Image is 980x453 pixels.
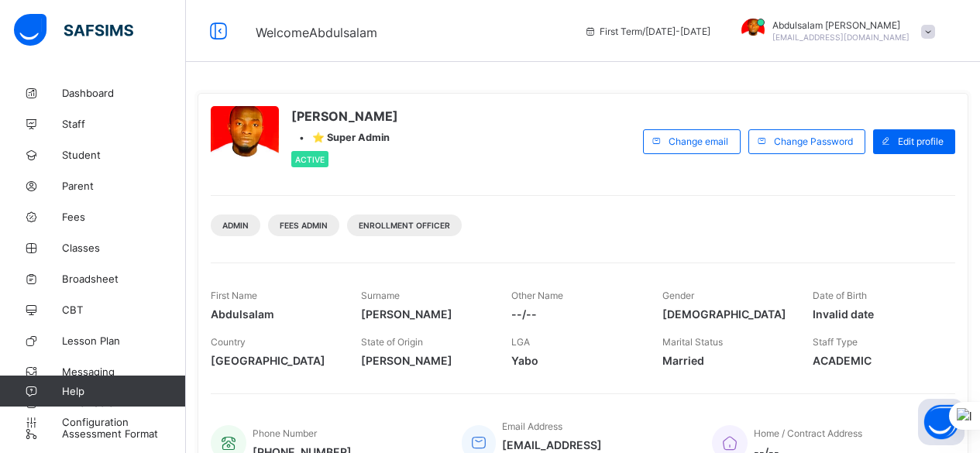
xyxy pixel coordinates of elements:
span: ⭐ Super Admin [312,132,390,143]
span: Invalid date [813,307,940,321]
button: Open asap [918,399,965,445]
span: [PERSON_NAME] [291,108,398,124]
span: Married [662,354,789,367]
span: Phone Number [253,427,317,439]
span: Parent [62,180,186,192]
span: Email Address [502,420,562,432]
span: Lesson Plan [62,335,186,347]
span: Gender [662,290,694,301]
span: Welcome Abdulsalam [256,25,377,40]
span: Abdulsalam [PERSON_NAME] [772,19,910,31]
span: [PERSON_NAME] [361,354,488,367]
span: Student [62,149,186,161]
span: Fees [62,211,186,223]
span: Staff [62,118,186,130]
span: Active [295,155,325,164]
span: Dashboard [62,87,186,99]
span: Enrollment Officer [359,221,450,230]
span: Change Password [774,136,853,147]
span: LGA [511,336,530,348]
span: [PERSON_NAME] [361,307,488,321]
span: [GEOGRAPHIC_DATA] [211,354,338,367]
span: session/term information [584,26,710,37]
span: Yabo [511,354,638,367]
span: Help [62,385,185,397]
span: Broadsheet [62,273,186,285]
span: Other Name [511,290,563,301]
img: safsims [14,14,133,46]
span: Home / Contract Address [754,427,862,439]
span: Edit profile [898,136,944,147]
span: Admin [222,221,249,230]
span: CBT [62,304,186,316]
span: Abdulsalam [211,307,338,321]
span: Change email [669,136,728,147]
span: Messaging [62,365,186,378]
span: Marital Status [662,336,723,348]
span: First Name [211,290,257,301]
span: Date of Birth [813,290,867,301]
div: • [291,132,398,143]
div: Abdulsalam Muhammad Nasir [726,19,943,44]
span: Fees Admin [280,221,328,230]
span: Surname [361,290,400,301]
span: [DEMOGRAPHIC_DATA] [662,307,789,321]
span: Staff Type [813,336,858,348]
span: Classes [62,242,186,254]
span: State of Origin [361,336,423,348]
span: Configuration [62,416,185,428]
span: Country [211,336,246,348]
span: ACADEMIC [813,354,940,367]
span: [EMAIL_ADDRESS][DOMAIN_NAME] [772,33,910,42]
span: --/-- [511,307,638,321]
